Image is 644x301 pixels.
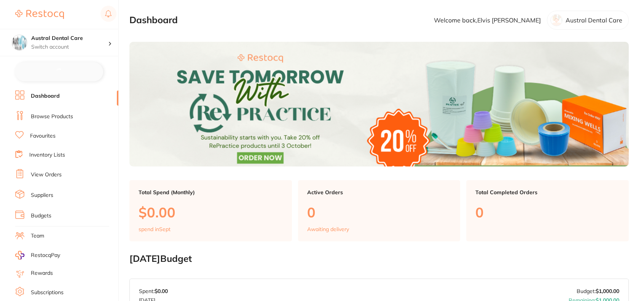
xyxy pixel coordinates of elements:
p: Austral Dental Care [566,17,622,24]
p: $0.00 [139,204,283,220]
a: Active Orders0Awaiting delivery [298,180,461,242]
strong: $1,000.00 [596,288,619,295]
a: Browse Products [31,113,73,120]
p: 0 [307,204,451,220]
p: spend in Sept [139,226,171,232]
h4: Austral Dental Care [31,35,108,42]
a: Restocq Logo [15,6,64,23]
a: Total Spend (Monthly)$0.00spend inSept [129,180,292,242]
p: Budget: [577,288,619,294]
p: Spent: [139,288,168,294]
strong: $0.00 [155,288,168,295]
img: Austral Dental Care [12,35,27,50]
p: Awaiting delivery [307,226,349,232]
p: Active Orders [307,189,451,195]
p: Switch account [31,43,108,51]
a: Inventory Lists [29,151,65,159]
a: Suppliers [31,192,53,199]
h2: [DATE] Budget [129,253,629,264]
a: Favourites [30,132,56,140]
a: View Orders [31,171,62,179]
a: Dashboard [31,92,60,100]
h2: Dashboard [129,15,178,25]
a: Budgets [31,212,51,220]
a: RestocqPay [15,251,60,260]
a: Team [31,232,44,240]
a: Total Completed Orders0 [466,180,629,242]
a: Subscriptions [31,289,64,296]
span: RestocqPay [31,252,60,259]
img: Dashboard [129,42,629,166]
img: RestocqPay [15,251,24,260]
p: Total Completed Orders [475,189,620,195]
p: 0 [475,204,620,220]
p: Total Spend (Monthly) [139,189,283,195]
img: Restocq Logo [15,10,64,19]
p: Welcome back, Elvis [PERSON_NAME] [434,17,541,24]
a: Rewards [31,269,53,277]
